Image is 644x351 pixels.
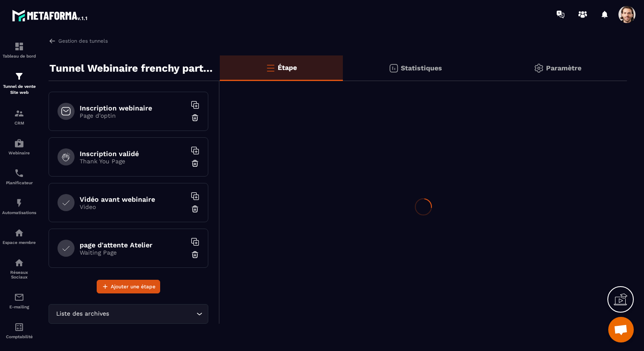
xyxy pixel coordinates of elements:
[97,280,160,293] button: Ajouter une étape
[2,191,36,221] a: automationsautomationsAutomatisations
[14,138,24,148] img: automations
[191,113,199,122] img: trash
[278,64,297,72] p: Étape
[2,162,36,191] a: schedulerschedulerPlanificateur
[111,309,194,319] input: Search for option
[12,8,89,23] img: logo
[401,64,442,72] p: Statistiques
[2,210,36,215] p: Automatisations
[14,228,24,238] img: automations
[80,195,186,203] h6: Vidéo avant webinaire
[265,63,276,73] img: bars-o.4a397970.svg
[14,168,24,178] img: scheduler
[49,37,56,45] img: arrow
[14,71,24,81] img: formation
[2,316,36,345] a: accountantaccountantComptabilité
[608,317,634,342] div: Ouvrir le chat
[2,305,36,309] p: E-mailing
[2,270,36,279] p: Réseaux Sociaux
[14,258,24,268] img: social-network
[80,112,186,119] p: Page d'optin
[191,205,199,213] img: trash
[191,159,199,168] img: trash
[2,54,36,58] p: Tableau de bord
[80,249,186,256] p: Waiting Page
[80,203,186,210] p: Video
[2,251,36,286] a: social-networksocial-networkRéseaux Sociaux
[80,158,186,165] p: Thank You Page
[2,180,36,185] p: Planificateur
[54,309,111,319] span: Liste des archives
[14,322,24,332] img: accountant
[80,104,186,112] h6: Inscription webinaire
[14,198,24,208] img: automations
[191,250,199,259] img: trash
[2,35,36,65] a: formationformationTableau de bord
[2,334,36,339] p: Comptabilité
[2,102,36,132] a: formationformationCRM
[80,150,186,158] h6: Inscription validé
[2,132,36,162] a: automationsautomationsWebinaire
[388,63,399,73] img: stats.20deebd0.svg
[14,292,24,302] img: email
[546,64,581,72] p: Paramètre
[80,241,186,249] h6: page d'attente Atelier
[111,282,155,291] span: Ajouter une étape
[2,240,36,245] p: Espace membre
[2,151,36,155] p: Webinaire
[49,60,213,77] p: Tunnel Webinaire frenchy partners
[49,37,108,45] a: Gestion des tunnels
[2,65,36,102] a: formationformationTunnel de vente Site web
[2,84,36,96] p: Tunnel de vente Site web
[49,304,208,324] div: Search for option
[14,108,24,119] img: formation
[2,286,36,316] a: emailemailE-mailing
[534,63,544,73] img: setting-gr.5f69749f.svg
[2,221,36,251] a: automationsautomationsEspace membre
[2,121,36,125] p: CRM
[14,41,24,52] img: formation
